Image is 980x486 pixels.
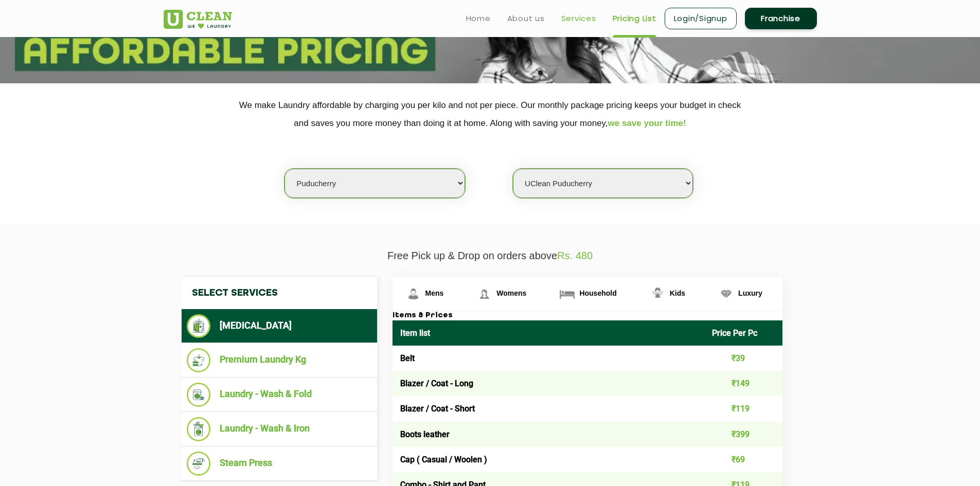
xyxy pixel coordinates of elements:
[187,383,211,407] img: Laundry - Wash & Fold
[187,314,211,338] img: Dry Cleaning
[704,447,782,472] td: ₹69
[558,285,576,303] img: Household
[187,417,211,441] img: Laundry - Wash & Iron
[187,452,211,476] img: Steam Press
[393,447,705,472] td: Cap ( Casual / Woolen )
[164,96,817,132] p: We make Laundry affordable by charging you per kilo and not per piece. Our monthly package pricin...
[665,8,737,29] a: Login/Signup
[475,285,493,303] img: Womens
[717,285,735,303] img: Luxury
[704,422,782,447] td: ₹399
[507,12,545,25] a: About us
[649,285,667,303] img: Kids
[404,285,422,303] img: Mens
[704,396,782,421] td: ₹119
[164,250,817,262] p: Free Pick up & Drop on orders above
[393,422,705,447] td: Boots leather
[393,371,705,396] td: Blazer / Coat - Long
[704,371,782,396] td: ₹149
[670,289,685,297] span: Kids
[182,277,377,309] h4: Select Services
[704,320,782,346] th: Price Per Pc
[704,346,782,371] td: ₹39
[466,12,491,25] a: Home
[187,417,372,441] li: Laundry - Wash & Iron
[745,8,817,29] a: Franchise
[187,314,372,338] li: [MEDICAL_DATA]
[164,10,232,29] img: UClean Laundry and Dry Cleaning
[496,289,526,297] span: Womens
[557,250,593,261] span: Rs. 480
[187,452,372,476] li: Steam Press
[187,348,211,372] img: Premium Laundry Kg
[425,289,444,297] span: Mens
[393,346,705,371] td: Belt
[608,118,686,128] span: we save your time!
[738,289,762,297] span: Luxury
[579,289,616,297] span: Household
[187,383,372,407] li: Laundry - Wash & Fold
[393,396,705,421] td: Blazer / Coat - Short
[393,311,782,320] h3: Items & Prices
[187,348,372,372] li: Premium Laundry Kg
[393,320,705,346] th: Item list
[561,12,596,25] a: Services
[613,12,656,25] a: Pricing List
